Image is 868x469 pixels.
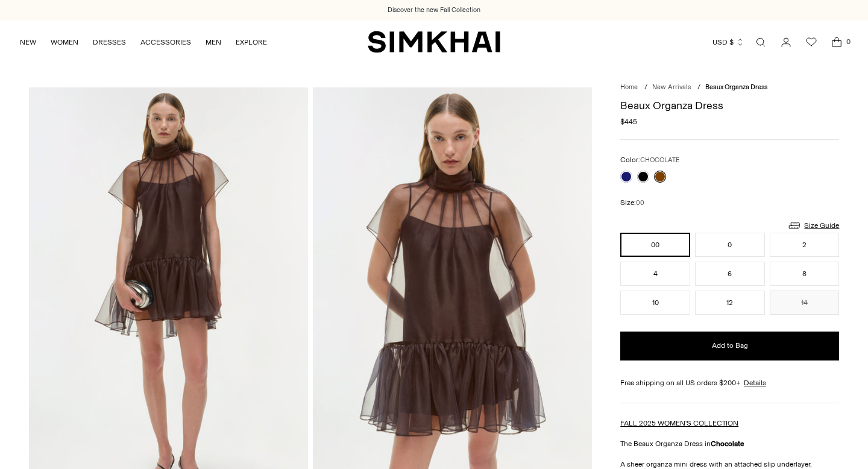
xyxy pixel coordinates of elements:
[843,36,854,47] span: 0
[388,5,480,15] a: Discover the new Fall Collection
[368,30,500,54] a: SIMKHAI
[695,291,765,315] button: 12
[620,100,839,111] h1: Beaux Organza Dress
[620,197,644,209] label: Size:
[206,29,221,55] a: MEN
[636,199,644,207] span: 00
[620,262,690,286] button: 4
[620,233,690,257] button: 00
[825,30,849,54] a: Open cart modal
[749,30,773,54] a: Open search modal
[51,29,78,55] a: WOMEN
[620,377,839,388] div: Free shipping on all US orders $200+
[695,233,765,257] button: 0
[644,83,647,93] div: /
[712,29,744,55] button: USD $
[770,262,840,286] button: 8
[20,29,36,55] a: NEW
[652,83,691,91] a: New Arrivals
[770,233,840,257] button: 2
[620,419,738,427] a: FALL 2025 WOMEN'S COLLECTION
[799,30,823,54] a: Wishlist
[620,438,839,449] p: The Beaux Organza Dress in
[697,83,700,93] div: /
[93,29,126,55] a: DRESSES
[711,439,744,448] strong: Chocolate
[620,154,679,166] label: Color:
[712,341,748,351] span: Add to Bag
[620,83,638,91] a: Home
[640,156,679,164] span: CHOCOLATE
[236,29,267,55] a: EXPLORE
[744,377,766,388] a: Details
[620,83,839,93] nav: breadcrumbs
[695,262,765,286] button: 6
[620,116,637,127] span: $445
[774,30,798,54] a: Go to the account page
[787,218,839,233] a: Size Guide
[620,291,690,315] button: 10
[140,29,191,55] a: ACCESSORIES
[620,332,839,360] button: Add to Bag
[770,291,840,315] button: 14
[705,83,767,91] span: Beaux Organza Dress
